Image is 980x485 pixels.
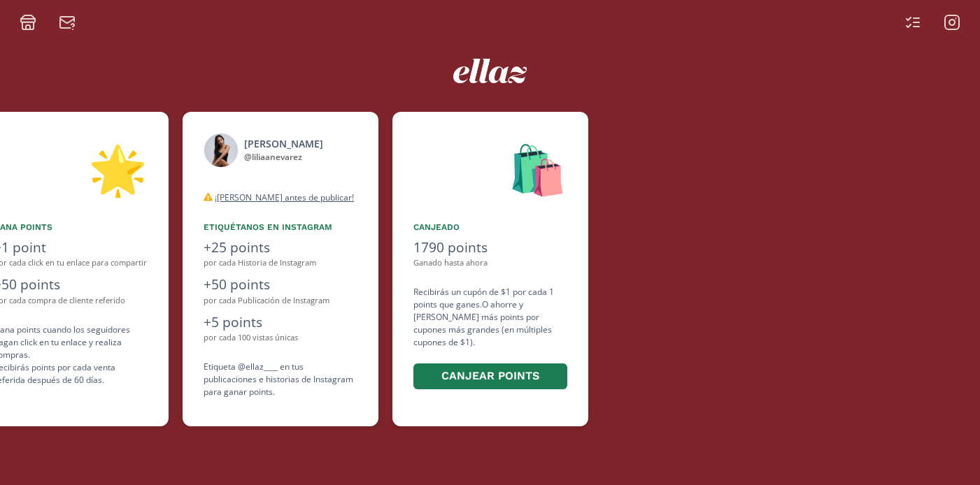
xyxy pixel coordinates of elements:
div: 1790 points [413,238,567,258]
div: Etiqueta @ellaz____ en tus publicaciones e historias de Instagram para ganar points. [204,361,357,398]
div: +25 points [204,238,357,258]
div: [PERSON_NAME] [244,136,323,151]
div: Etiquétanos en Instagram [204,221,357,233]
div: Ganado hasta ahora [413,257,567,269]
img: 472866662_2015896602243155_15014156077129679_n.jpg [204,133,239,168]
div: +5 points [204,312,357,333]
div: 🛍️ [413,133,567,204]
button: Canjear points [413,363,567,389]
div: Canjeado [413,221,567,233]
div: por cada Historia de Instagram [204,257,357,269]
u: ¡[PERSON_NAME] antes de publicar! [215,191,354,203]
div: +50 points [204,275,357,295]
div: @ liliaanevarez [244,151,323,164]
img: ew9eVGDHp6dD [453,59,527,83]
div: Recibirás un cupón de $1 por cada 1 points que ganes. O ahorre y [PERSON_NAME] más points por cup... [413,286,567,391]
div: por cada Publicación de Instagram [204,295,357,307]
div: por cada 100 vistas únicas [204,332,357,344]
